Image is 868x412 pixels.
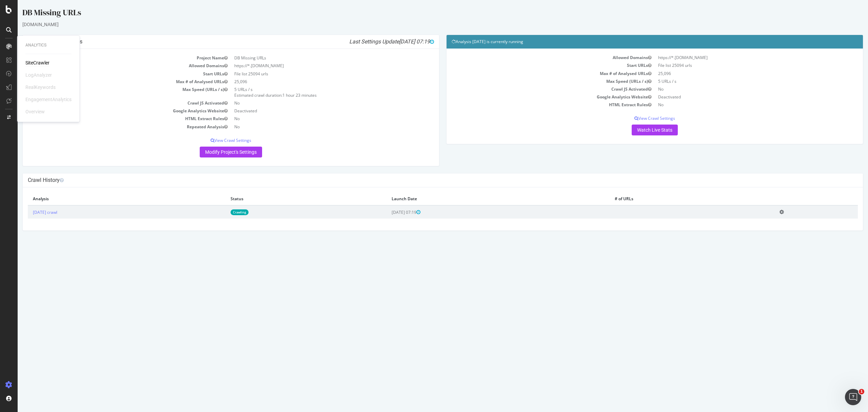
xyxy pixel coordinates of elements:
[213,78,416,86] td: 25,096
[434,101,637,109] td: HTML Extract Rules
[434,93,637,101] td: Google Analytics Website
[369,192,592,205] th: Launch Date
[10,70,213,78] td: Start URLs
[25,72,52,78] div: LogAnalyzer
[213,54,416,62] td: DB Missing URLs
[25,59,50,66] a: SiteCrawler
[637,101,840,109] td: No
[434,61,637,69] td: Start URLs
[374,209,403,215] span: [DATE] 07:19
[213,107,416,115] td: Deactivated
[10,123,213,131] td: Repeated Analysis
[434,38,840,45] h4: Analysis [DATE] is currently running
[213,115,416,123] td: No
[213,123,416,131] td: No
[25,108,45,115] div: Overview
[213,62,416,70] td: https://*.[DOMAIN_NAME]
[182,147,244,157] a: Modify Project's Settings
[208,192,369,205] th: Status
[10,177,840,184] h4: Crawl History
[10,107,213,115] td: Google Analytics Website
[637,77,840,85] td: 5 URLs / s
[332,38,416,45] i: Last Settings Update
[434,85,637,93] td: Crawl JS Activated
[637,85,840,93] td: No
[10,62,213,70] td: Allowed Domains
[10,137,416,143] p: View Crawl Settings
[10,78,213,86] td: Max # of Analysed URLs
[614,125,660,135] a: Watch Live Stats
[213,99,416,107] td: No
[434,77,637,85] td: Max Speed (URLs / s)
[5,21,846,28] div: [DOMAIN_NAME]
[10,192,208,205] th: Analysis
[592,192,757,205] th: # of URLs
[213,86,416,99] td: 5 URLs / s Estimated crawl duration:
[637,93,840,101] td: Deactivated
[434,70,637,77] td: Max # of Analysed URLs
[845,389,861,405] iframe: Intercom live chat
[5,7,846,21] div: DB Missing URLs
[213,209,231,215] a: Crawling
[859,389,864,394] span: 1
[25,96,72,103] div: EngagementAnalytics
[10,115,213,123] td: HTML Extract Rules
[637,61,840,69] td: File list 25094 urls
[10,86,213,99] td: Max Speed (URLs / s)
[15,209,40,215] a: [DATE] crawl
[10,99,213,107] td: Crawl JS Activated
[213,70,416,78] td: File list 25094 urls
[637,54,840,61] td: https://*.[DOMAIN_NAME]
[434,54,637,61] td: Allowed Domains
[10,54,213,62] td: Project Name
[434,115,840,121] p: View Crawl Settings
[25,42,72,48] div: Analytics
[10,38,416,45] h4: Project Global Settings
[381,38,416,45] span: [DATE] 07:19
[25,84,56,91] div: RealKeywords
[637,70,840,77] td: 25,096
[265,92,299,98] span: 1 hour 23 minutes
